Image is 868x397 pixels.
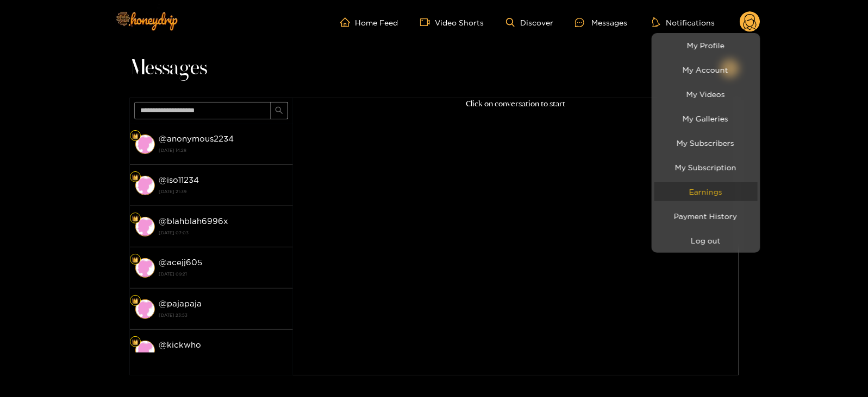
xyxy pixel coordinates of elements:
[654,133,758,152] a: My Subscribers
[654,207,758,226] a: Payment History
[654,231,758,250] button: Log out
[654,60,758,79] a: My Account
[654,109,758,128] a: My Galleries
[654,182,758,201] a: Earnings
[654,85,758,104] a: My Videos
[654,36,758,55] a: My Profile
[654,158,758,177] a: My Subscription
